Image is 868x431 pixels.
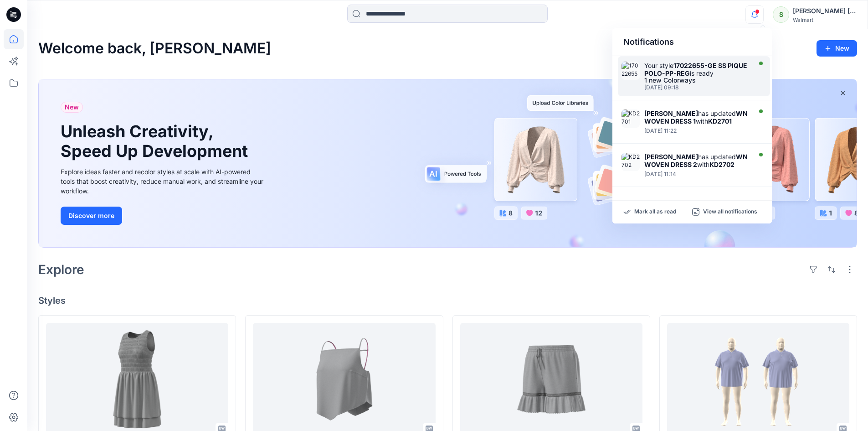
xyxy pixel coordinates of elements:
p: Mark all as read [634,208,676,216]
div: Thursday, August 14, 2025 09:18 [644,84,749,91]
div: Tuesday, August 12, 2025 11:14 [644,171,749,177]
div: Walmart [793,16,857,23]
strong: KD2702 [709,161,734,168]
div: Your style is ready [644,62,749,77]
img: KD2701 [621,109,640,128]
span: New [65,102,79,113]
div: 1 new Colorways [644,77,749,83]
p: View all notifications [703,208,757,216]
div: Notifications [612,28,772,56]
div: has updated with [644,153,749,168]
div: [PERSON_NAME] ​[PERSON_NAME] [793,5,857,16]
button: Discover more [61,207,122,225]
div: Explore ideas faster and recolor styles at scale with AI-powered tools that boost creativity, red... [61,167,266,196]
a: Discover more [61,207,266,225]
div: has updated with [644,109,749,125]
button: New [817,40,857,57]
img: KD2702 [621,153,640,171]
strong: [PERSON_NAME] [644,109,698,117]
div: S​ [773,6,789,23]
h4: Styles [38,295,857,306]
h2: Welcome back, [PERSON_NAME] [38,40,271,57]
img: 17022655-GE SS PIQUE POLO-PP-REG [621,62,640,80]
strong: 17022655-GE SS PIQUE POLO-PP-REG [644,62,747,77]
strong: WN WOVEN DRESS 2 [644,153,748,168]
strong: WN WOVEN DRESS 1 [644,109,748,125]
strong: KD2701 [708,117,732,125]
h2: Explore [38,262,84,277]
div: Tuesday, August 12, 2025 11:22 [644,128,749,134]
h1: Unleash Creativity, Speed Up Development [61,122,252,161]
strong: [PERSON_NAME] [644,153,698,161]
